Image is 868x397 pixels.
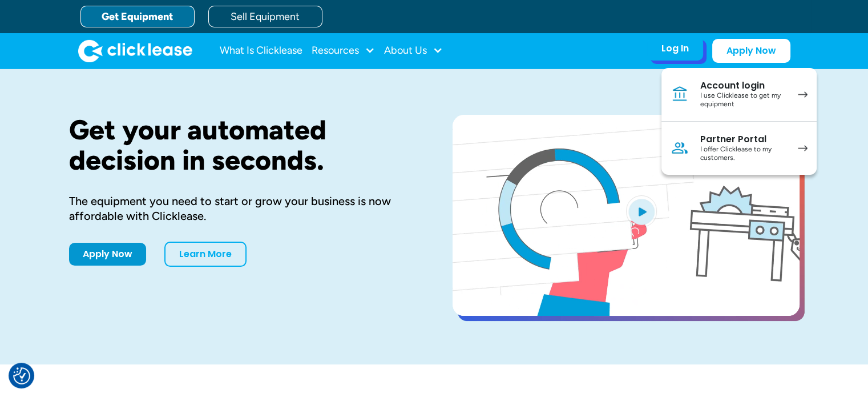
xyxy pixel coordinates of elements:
[671,139,689,157] img: Person icon
[661,68,817,175] nav: Log In
[453,115,800,316] a: open lightbox
[661,68,817,122] a: Account loginI use Clicklease to get my equipment
[626,195,657,227] img: Blue play button logo on a light blue circular background
[712,39,790,63] a: Apply Now
[798,145,808,151] img: arrow
[661,122,817,175] a: Partner PortalI offer Clicklease to my customers.
[700,145,786,163] div: I offer Clicklease to my customers.
[661,43,689,54] div: Log In
[312,39,375,62] div: Resources
[798,91,808,98] img: arrow
[164,242,247,267] a: Learn More
[208,6,322,27] a: Sell Equipment
[69,243,146,266] a: Apply Now
[671,85,689,103] img: Bank icon
[384,39,443,62] div: About Us
[13,367,30,384] img: Revisit consent button
[220,39,302,62] a: What Is Clicklease
[69,115,416,175] h1: Get your automated decision in seconds.
[78,39,192,62] img: Clicklease logo
[700,80,786,91] div: Account login
[69,194,416,223] div: The equipment you need to start or grow your business is now affordable with Clicklease.
[13,367,30,384] button: Consent Preferences
[700,91,786,109] div: I use Clicklease to get my equipment
[700,134,786,145] div: Partner Portal
[78,39,192,62] a: home
[80,6,195,27] a: Get Equipment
